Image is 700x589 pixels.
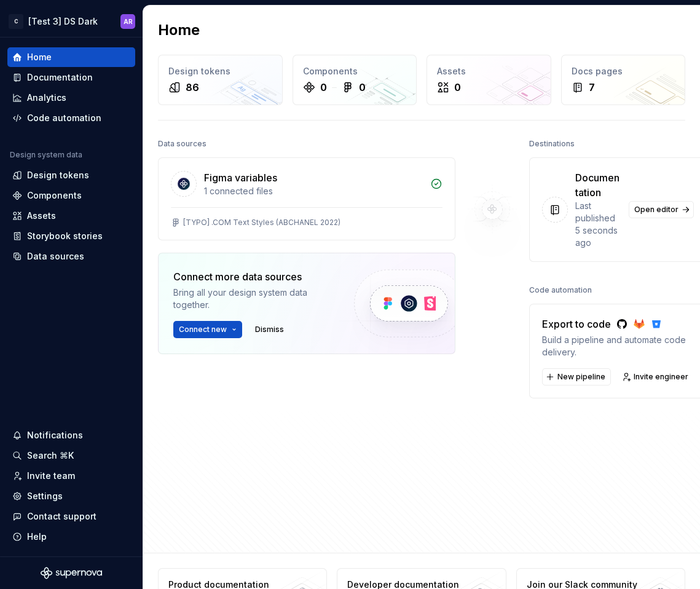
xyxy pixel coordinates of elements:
[41,567,102,579] svg: Supernova Logo
[173,269,333,284] div: Connect more data sources
[186,80,199,95] div: 86
[158,20,200,40] h2: Home
[27,510,96,523] div: Contact support
[27,92,66,104] div: Analytics
[303,65,407,77] div: Components
[27,189,82,202] div: Components
[158,135,206,152] div: Data sources
[28,15,98,28] div: [Test 3] DS Dark
[27,112,101,124] div: Code automation
[557,372,605,382] span: New pipeline
[7,425,135,445] button: Notifications
[561,55,686,105] a: Docs pages7
[27,230,103,242] div: Storybook stories
[27,71,93,84] div: Documentation
[7,108,135,128] a: Code automation
[542,317,694,331] div: Export to code
[27,490,63,502] div: Settings
[7,88,135,108] a: Analytics
[293,55,417,105] a: Components00
[572,65,675,77] div: Docs pages
[589,80,595,95] div: 7
[173,287,333,311] div: Bring all your design system data together.
[7,165,135,185] a: Design tokens
[27,470,75,482] div: Invite team
[27,250,84,263] div: Data sources
[359,80,366,95] div: 0
[179,325,227,334] span: Connect new
[7,247,135,266] a: Data sources
[204,185,423,197] div: 1 connected files
[575,200,621,249] div: Last published 5 seconds ago
[634,205,678,215] span: Open editor
[158,55,283,105] a: Design tokens86
[27,169,89,181] div: Design tokens
[629,201,694,218] a: Open editor
[2,8,140,34] button: C[Test 3] DS DarkAR
[204,170,277,185] div: Figma variables
[7,486,135,506] a: Settings
[575,170,621,200] div: Documentation
[255,325,284,334] span: Dismiss
[7,226,135,246] a: Storybook stories
[27,51,52,63] div: Home
[10,150,82,160] div: Design system data
[7,47,135,67] a: Home
[529,282,592,299] div: Code automation
[542,368,611,385] button: New pipeline
[124,17,133,26] div: AR
[7,68,135,87] a: Documentation
[7,186,135,205] a: Components
[7,206,135,226] a: Assets
[529,135,575,152] div: Destinations
[618,368,694,385] a: Invite engineer
[173,321,242,338] button: Connect new
[183,218,340,227] div: [TYPO] .COM Text Styles (ABCHANEL 2022)
[9,14,23,29] div: C
[27,531,47,543] div: Help
[7,466,135,486] a: Invite team
[634,372,688,382] span: Invite engineer
[168,65,272,77] div: Design tokens
[320,80,327,95] div: 0
[27,210,56,222] div: Assets
[437,65,541,77] div: Assets
[27,449,74,462] div: Search ⌘K
[7,507,135,526] button: Contact support
[427,55,551,105] a: Assets0
[7,527,135,547] button: Help
[158,157,455,240] a: Figma variables1 connected files[TYPO] .COM Text Styles (ABCHANEL 2022)
[250,321,289,338] button: Dismiss
[7,446,135,465] button: Search ⌘K
[27,429,83,441] div: Notifications
[542,334,694,358] div: Build a pipeline and automate code delivery.
[454,80,461,95] div: 0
